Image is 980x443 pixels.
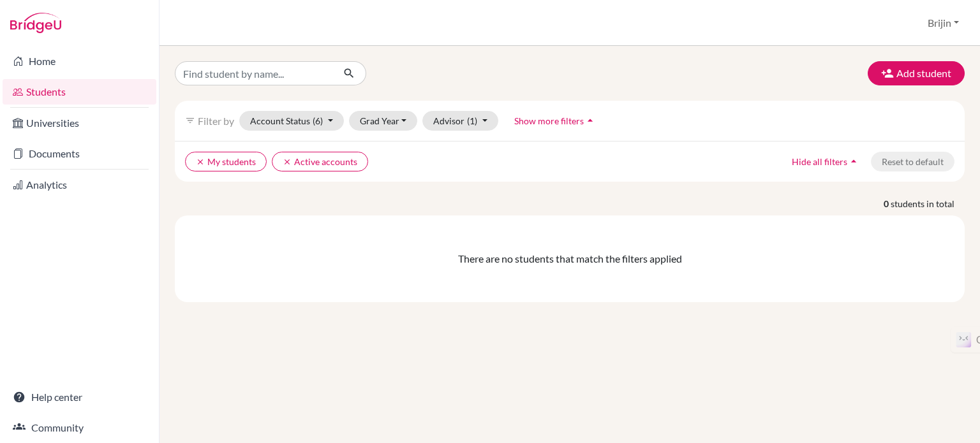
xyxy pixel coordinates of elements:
a: Students [3,79,156,105]
button: Account Status(6) [239,111,344,131]
button: Brijin [922,11,965,35]
div: There are no students that match the filters applied [185,251,954,266]
i: arrow_drop_up [584,114,597,127]
span: Show more filters [514,115,584,126]
button: Hide all filtersarrow_drop_up [781,152,871,171]
a: Analytics [3,172,156,198]
i: clear [196,157,205,166]
i: clear [283,157,292,166]
button: Advisor(1) [422,111,498,131]
strong: 0 [884,197,891,210]
span: Filter by [198,115,234,127]
img: Bridge-U [10,13,61,33]
button: Show more filtersarrow_drop_up [503,111,607,131]
i: filter_list [185,115,195,126]
button: Reset to default [871,152,954,171]
span: (6) [313,115,323,126]
button: Add student [868,61,965,85]
a: Community [3,415,156,440]
button: clearMy students [185,152,267,171]
a: Help center [3,384,156,410]
iframe: Intercom live chat [937,400,967,430]
i: arrow_drop_up [847,155,860,168]
button: clearActive accounts [272,152,368,171]
span: Hide all filters [792,156,847,167]
button: Grad Year [349,111,418,131]
a: Home [3,48,156,74]
span: students in total [891,197,965,210]
a: Universities [3,110,156,136]
input: Find student by name... [175,61,333,85]
a: Documents [3,141,156,166]
span: (1) [467,115,477,126]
